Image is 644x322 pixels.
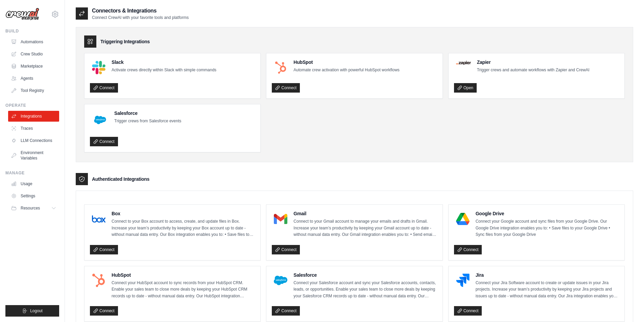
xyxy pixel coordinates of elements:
h4: HubSpot [112,272,255,278]
p: Connect your Salesforce account and sync your Salesforce accounts, contacts, leads, or opportunit... [293,280,437,300]
a: Settings [8,191,59,201]
button: Logout [5,305,59,317]
h4: Salesforce [293,272,437,278]
img: HubSpot Logo [92,274,105,287]
img: Logo [5,8,39,21]
img: Salesforce Logo [274,274,287,287]
h4: Box [112,210,255,217]
img: Salesforce Logo [92,112,108,128]
h4: HubSpot [293,59,399,66]
p: Connect to your Box account to access, create, and update files in Box. Increase your team’s prod... [112,218,255,238]
a: Tool Registry [8,85,59,96]
img: Jira Logo [456,274,470,287]
div: Build [5,28,59,34]
img: Google Drive Logo [456,212,470,226]
a: Marketplace [8,61,59,72]
p: Connect your Google account and sync files from your Google Drive. Our Google Drive integration e... [476,218,619,238]
h4: Google Drive [476,210,619,217]
h2: Connectors & Integrations [92,7,189,15]
p: Trigger crews from Salesforce events [114,118,181,125]
p: Connect CrewAI with your favorite tools and platforms [92,15,189,20]
a: Automations [8,36,59,47]
h3: Triggering Integrations [100,38,150,45]
div: Operate [5,103,59,108]
img: Zapier Logo [456,61,471,65]
p: Activate crews directly within Slack with simple commands [112,67,216,74]
span: Logout [30,308,43,314]
p: Connect your Jira Software account to create or update issues in your Jira projects. Increase you... [476,280,619,300]
p: Automate crew activation with powerful HubSpot workflows [293,67,399,74]
a: LLM Connections [8,135,59,146]
button: Resources [8,203,59,214]
a: Connect [272,306,300,316]
a: Environment Variables [8,147,59,164]
img: Box Logo [92,212,105,226]
a: Connect [90,83,118,93]
h4: Slack [112,59,216,66]
span: Resources [21,205,40,211]
a: Integrations [8,111,59,122]
p: Connect to your Gmail account to manage your emails and drafts in Gmail. Increase your team’s pro... [293,218,437,238]
a: Agents [8,73,59,84]
a: Connect [454,245,482,254]
a: Connect [272,245,300,254]
h4: Salesforce [114,110,181,117]
a: Connect [90,306,118,316]
h4: Gmail [293,210,437,217]
a: Usage [8,178,59,189]
a: Crew Studio [8,49,59,59]
a: Connect [272,83,300,93]
h4: Jira [476,272,619,278]
div: Manage [5,170,59,176]
img: Slack Logo [92,61,105,74]
a: Connect [90,137,118,146]
a: Traces [8,123,59,134]
p: Trigger crews and automate workflows with Zapier and CrewAI [477,67,590,74]
a: Open [454,83,477,93]
a: Connect [454,306,482,316]
h4: Zapier [477,59,590,66]
img: HubSpot Logo [274,61,287,74]
img: Gmail Logo [274,212,287,226]
h3: Authenticated Integrations [92,176,149,182]
a: Connect [90,245,118,254]
p: Connect your HubSpot account to sync records from your HubSpot CRM. Enable your sales team to clo... [112,280,255,300]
